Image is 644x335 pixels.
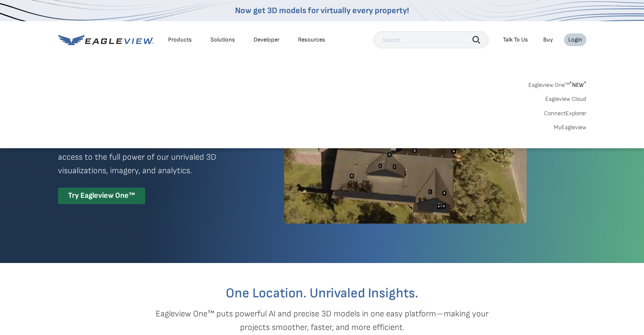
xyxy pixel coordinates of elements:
input: Search [373,31,489,48]
a: ConnectExplorer [544,110,586,117]
div: Try Eagleview One™ [58,188,145,204]
h2: One Location. Unrivaled Insights. [64,287,580,300]
a: Developer [254,36,279,44]
p: Eagleview One™ puts powerful AI and precise 3D models in one easy platform—making your projects s... [141,307,503,334]
a: Eagleview One™*NEW* [528,79,586,89]
div: Solutions [210,36,235,44]
span: NEW [569,81,586,89]
p: A premium digital experience that provides seamless access to the full power of our unrivaled 3D ... [58,137,254,177]
a: MyEagleview [554,124,586,131]
div: Products [168,36,192,44]
div: Talk To Us [503,36,528,44]
div: Login [568,36,582,44]
a: Eagleview Cloud [545,95,586,103]
a: Now get 3D models for virtually every property! [235,6,409,16]
a: Buy [543,36,553,44]
div: Resources [298,36,325,44]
